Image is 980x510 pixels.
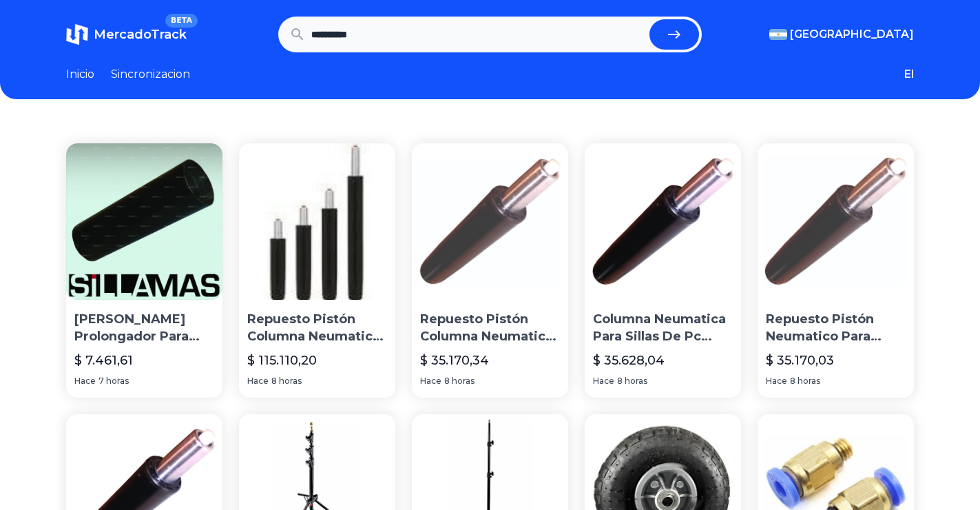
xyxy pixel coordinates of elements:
span: Hace [593,376,614,387]
a: Inicio [66,66,94,83]
span: 8 horas [271,376,302,387]
a: Columna Neumatica Para Sillas De Pc 42cm De LargoColumna Neumatica Para Sillas De Pc 42cm De Larg... [585,143,741,398]
p: $ 7.461,61 [74,351,133,370]
img: Repuesto Pistón Columna Neumatica Taburete [239,143,395,300]
img: MercadoTrack [66,23,88,45]
span: Hace [420,376,441,387]
img: Columna Neumatica Para Sillas De Pc 42cm De Largo [585,143,741,300]
img: Argentina [769,29,787,40]
p: $ 35.170,03 [766,351,834,370]
img: Repuesto Pistón Neumatico Para Silla/sillón Pc [758,143,914,300]
span: 7 horas [98,376,129,387]
span: Hace [766,376,787,387]
p: [PERSON_NAME] Prolongador Para Piston Neumatico [PERSON_NAME] De Pc [74,311,214,345]
a: Repuesto Pistón Columna Neumatica 42cm Silla/sillónRepuesto Pistón Columna Neumatica 42cm Silla/s... [412,143,568,398]
a: Sincronizacion [111,66,190,83]
p: Repuesto Pistón Neumatico Para Silla/sillón Pc [766,311,906,345]
span: Hace [247,376,269,387]
span: Hace [74,376,96,387]
a: MercadoTrackBETA [66,23,187,45]
p: Columna Neumatica Para Sillas De Pc 42cm De Largo [593,311,733,345]
img: Caño Prolongador Para Piston Neumatico De Sillas De Pc [66,143,222,300]
p: Repuesto Pistón Columna Neumatica Taburete [247,311,387,345]
a: Repuesto Pistón Columna Neumatica TabureteRepuesto Pistón Columna Neumatica Taburete$ 115.110,20H... [239,143,395,398]
span: MercadoTrack [94,27,187,42]
span: [GEOGRAPHIC_DATA] [790,26,914,43]
p: $ 35.628,04 [593,351,665,370]
span: 8 horas [617,376,647,387]
p: $ 115.110,20 [247,351,317,370]
button: El [904,66,914,83]
p: Repuesto Pistón Columna Neumatica 42cm Silla/sillón [420,311,560,345]
button: [GEOGRAPHIC_DATA] [769,26,914,43]
span: 8 horas [790,376,820,387]
p: $ 35.170,34 [420,351,489,370]
span: BETA [165,14,198,28]
a: Repuesto Pistón Neumatico Para Silla/sillón PcRepuesto Pistón Neumatico Para Silla/sillón Pc$ 35.... [758,143,914,398]
img: Repuesto Pistón Columna Neumatica 42cm Silla/sillón [412,143,568,300]
span: 8 horas [444,376,475,387]
a: Caño Prolongador Para Piston Neumatico De Sillas De Pc[PERSON_NAME] Prolongador Para Piston Neuma... [66,143,222,398]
